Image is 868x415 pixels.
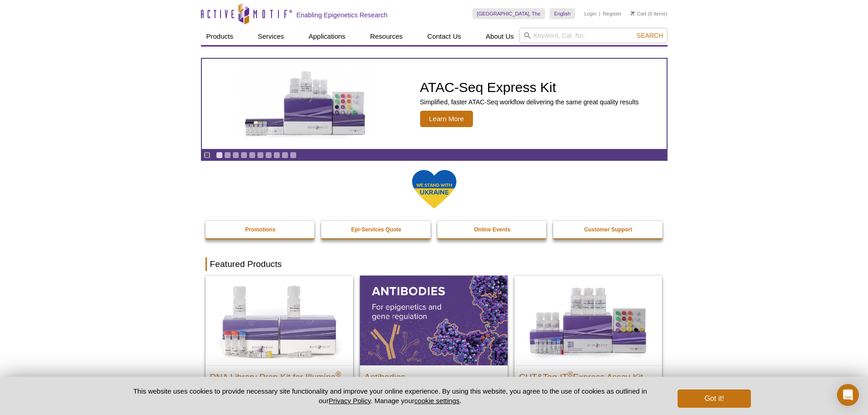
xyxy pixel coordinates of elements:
h2: CUT&Tag-IT Express Assay Kit [519,368,657,382]
strong: Epi-Services Quote [351,226,401,233]
img: DNA Library Prep Kit for Illumina [205,276,353,365]
button: Search [634,31,666,40]
a: CUT&Tag-IT® Express Assay Kit CUT&Tag-IT®Express Assay Kit Less variable and higher-throughput ge... [514,276,662,414]
a: Go to slide 5 [249,152,256,159]
a: Applications [303,28,351,45]
img: Your Cart [631,11,635,15]
h2: Enabling Epigenetics Research [297,11,388,19]
li: | [599,8,601,19]
a: Resources [365,28,408,45]
a: Cart [631,10,647,17]
span: Search [637,32,663,39]
strong: Promotions [245,226,276,233]
sup: ® [568,370,573,378]
a: [GEOGRAPHIC_DATA], The [473,8,545,19]
div: Open Intercom Messenger [837,384,859,406]
input: Keyword, Cat. No. [519,28,668,43]
a: Go to slide 8 [273,152,280,159]
a: Privacy Policy [329,397,370,405]
a: Online Events [437,221,548,238]
a: Register [603,10,621,17]
button: Got it! [678,389,750,408]
p: This website uses cookies to provide necessary site functionality and improve your online experie... [118,386,663,405]
li: (0 items) [631,8,668,19]
a: Go to slide 7 [265,152,272,159]
a: Login [584,10,596,17]
a: Go to slide 4 [241,152,247,159]
a: Go to slide 3 [232,152,239,159]
a: ATAC-Seq Express Kit ATAC-Seq Express Kit Simplified, faster ATAC-Seq workflow delivering the sam... [202,59,667,149]
strong: Online Events [474,226,510,233]
img: ATAC-Seq Express Kit [231,69,381,138]
a: Go to slide 1 [216,152,223,159]
a: Epi-Services Quote [321,221,431,238]
button: cookie settings [414,397,459,405]
p: Simplified, faster ATAC-Seq workflow delivering the same great quality results [420,98,639,106]
h2: Featured Products [205,257,663,271]
a: Go to slide 6 [257,152,264,159]
a: English [550,8,575,19]
img: We Stand With Ukraine [411,169,457,210]
a: All Antibodies Antibodies Application-tested antibodies for ChIP, CUT&Tag, and CUT&RUN. [360,276,508,414]
img: CUT&Tag-IT® Express Assay Kit [514,276,662,365]
a: Services [252,28,290,45]
a: Products [201,28,239,45]
a: About Us [480,28,519,45]
h2: Antibodies [365,368,503,382]
a: Go to slide 9 [282,152,288,159]
a: Promotions [205,221,316,238]
strong: Customer Support [584,226,632,233]
span: Learn More [420,111,473,127]
article: ATAC-Seq Express Kit [202,59,667,149]
img: All Antibodies [360,276,508,365]
h2: DNA Library Prep Kit for Illumina [210,368,349,382]
sup: ® [336,370,341,378]
a: Go to slide 10 [290,152,297,159]
a: Customer Support [553,221,663,238]
a: Toggle autoplay [204,152,211,159]
a: Go to slide 2 [224,152,231,159]
a: Contact Us [422,28,467,45]
h2: ATAC-Seq Express Kit [420,81,639,94]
